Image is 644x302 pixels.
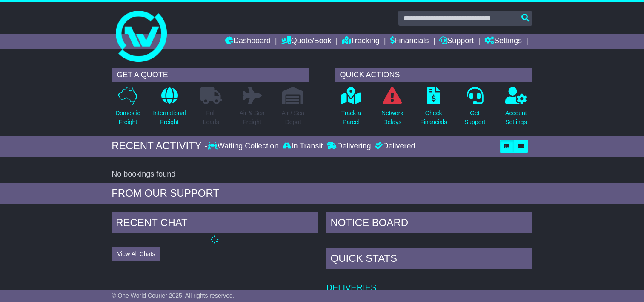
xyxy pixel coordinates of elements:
[505,87,527,131] a: AccountSettings
[208,142,280,151] div: Waiting Collection
[153,109,186,127] p: International Freight
[112,292,235,299] span: © One World Courier 2025. All rights reserved.
[390,34,429,49] a: Financials
[342,34,380,49] a: Tracking
[112,247,160,261] button: View All Chats
[281,109,304,127] p: Air / Sea Depot
[281,34,332,49] a: Quote/Book
[200,109,222,127] p: Full Loads
[326,248,532,271] div: Quick Stats
[112,212,318,235] div: RECENT CHAT
[420,109,447,127] p: Check Financials
[112,187,532,200] div: FROM OUR SUPPORT
[325,142,373,151] div: Delivering
[464,87,486,131] a: GetSupport
[280,142,325,151] div: In Transit
[484,34,522,49] a: Settings
[505,109,527,127] p: Account Settings
[326,212,532,235] div: NOTICE BOARD
[115,87,140,131] a: DomesticFreight
[112,68,309,82] div: GET A QUOTE
[464,109,485,127] p: Get Support
[326,271,532,293] td: Deliveries
[152,87,186,131] a: InternationalFreight
[381,109,403,127] p: Network Delays
[420,87,447,131] a: CheckFinancials
[381,87,404,131] a: NetworkDelays
[373,142,415,151] div: Delivered
[341,87,361,131] a: Track aParcel
[239,109,264,127] p: Air & Sea Freight
[439,34,474,49] a: Support
[112,140,208,152] div: RECENT ACTIVITY -
[341,109,361,127] p: Track a Parcel
[225,34,271,49] a: Dashboard
[115,109,140,127] p: Domestic Freight
[112,170,532,179] div: No bookings found
[335,68,532,82] div: QUICK ACTIONS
